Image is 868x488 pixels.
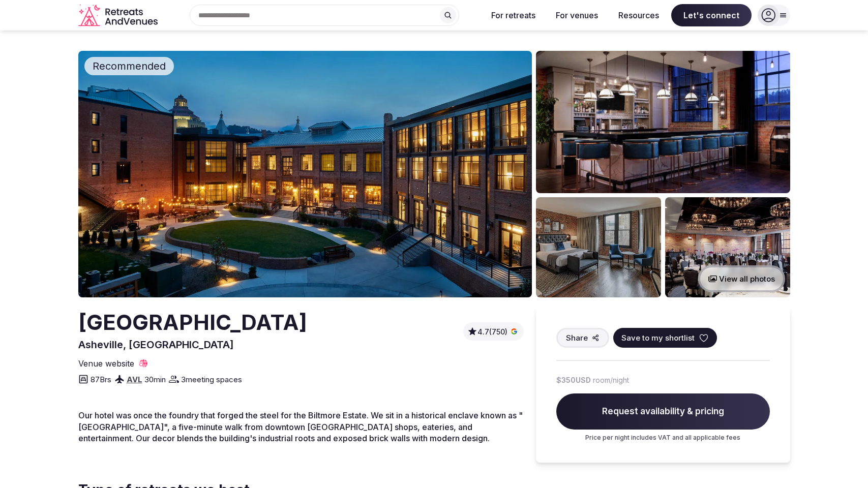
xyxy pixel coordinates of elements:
p: Price per night includes VAT and all applicable fees [556,434,770,442]
span: room/night [593,375,629,385]
span: 4.7 (750) [477,327,507,337]
button: Share [556,328,609,348]
button: View all photos [698,265,785,292]
img: Venue gallery photo [536,197,661,297]
span: Our hotel was once the foundry that forged the steel for the Biltmore Estate. We sit in a histori... [78,410,523,443]
button: For retreats [483,4,544,26]
span: Share [566,332,588,343]
span: 30 min [144,374,166,385]
a: Visit the homepage [78,4,160,27]
span: Request availability & pricing [556,393,770,430]
img: Venue gallery photo [665,197,790,297]
svg: Retreats and Venues company logo [78,4,160,27]
img: Venue gallery photo [536,51,790,193]
span: 87 Brs [91,374,111,385]
button: Save to my shortlist [613,328,717,348]
span: Let's connect [671,4,752,26]
button: For venues [548,4,606,26]
img: Venue cover photo [78,51,532,297]
h2: [GEOGRAPHIC_DATA] [78,308,307,338]
span: Asheville, [GEOGRAPHIC_DATA] [78,339,234,351]
span: Venue website [78,358,134,369]
div: Recommended [84,57,174,75]
a: Venue website [78,358,148,369]
span: 3 meeting spaces [181,374,242,385]
a: AVL [127,375,142,384]
span: Recommended [88,59,170,73]
span: $350 USD [556,375,591,385]
button: Resources [610,4,667,26]
button: 4.7(750) [467,326,520,337]
span: Save to my shortlist [621,332,695,343]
